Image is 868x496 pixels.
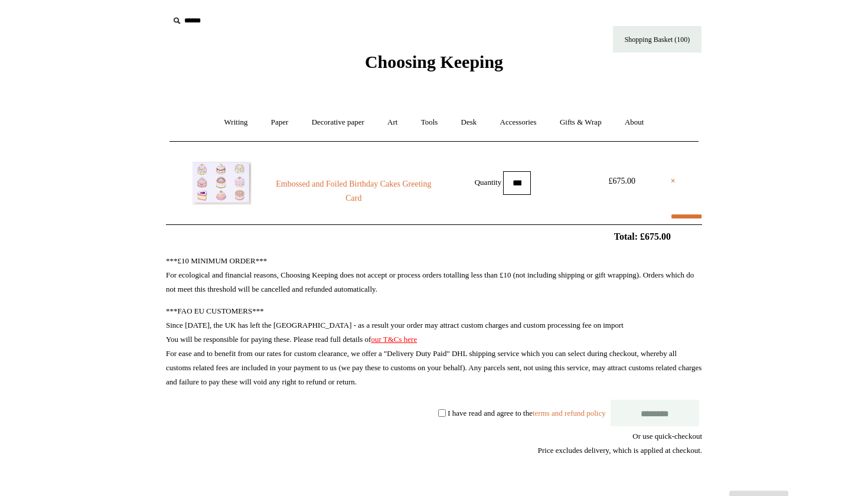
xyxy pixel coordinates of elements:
[166,443,702,458] div: Price excludes delivery, which is applied at checkout.
[448,408,605,417] label: I have read and agree to the
[595,174,648,188] div: £675.00
[377,107,408,138] a: Art
[451,107,488,138] a: Desk
[214,107,259,138] a: Writing
[166,254,702,296] p: ***£10 MINIMUM ORDER*** For ecological and financial reasons, Choosing Keeping does not accept or...
[192,162,252,205] img: Embossed and Foiled Birthday Cakes Greeting Card
[671,174,676,188] a: ×
[614,107,655,138] a: About
[301,107,375,138] a: Decorative paper
[533,408,606,417] a: terms and refund policy
[273,177,434,205] a: Embossed and Foiled Birthday Cakes Greeting Card
[410,107,449,138] a: Tools
[166,304,702,389] p: ***FAO EU CUSTOMERS*** Since [DATE], the UK has left the [GEOGRAPHIC_DATA] - as a result your ord...
[260,107,299,138] a: Paper
[371,335,417,344] a: our T&Cs here
[613,26,701,53] a: Shopping Basket (100)
[490,107,547,138] a: Accessories
[139,231,729,242] h2: Total: £675.00
[166,429,702,458] div: Or use quick-checkout
[549,107,612,138] a: Gifts & Wrap
[365,61,503,70] a: Choosing Keeping
[475,177,502,186] label: Quantity
[365,52,503,71] span: Choosing Keeping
